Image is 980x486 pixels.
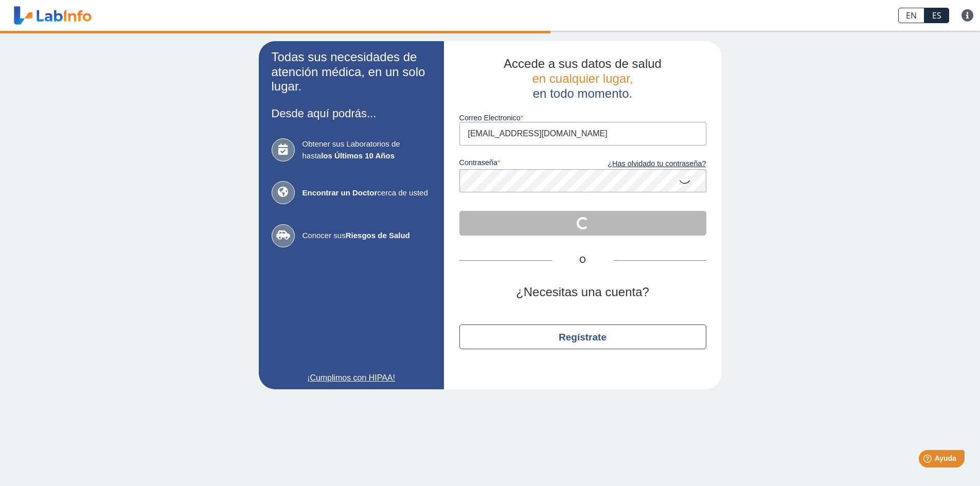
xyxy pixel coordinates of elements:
span: Obtener sus Laboratorios de hasta [302,138,431,161]
span: Conocer sus [302,230,431,242]
b: los Últimos 10 Años [321,151,395,160]
h2: ¿Necesitas una cuenta? [459,285,706,300]
a: ¡Cumplimos con HIPAA! [272,372,431,384]
a: ES [924,8,949,23]
label: Correo Electronico [459,114,706,122]
button: Regístrate [459,325,706,349]
a: ¿Has olvidado tu contraseña? [583,158,706,170]
b: Riesgos de Salud [346,231,410,240]
h2: Todas sus necesidades de atención médica, en un solo lugar. [272,50,431,94]
h3: Desde aquí podrás... [272,107,431,120]
span: O [552,254,614,266]
span: Accede a sus datos de salud [504,57,662,70]
label: contraseña [459,158,583,170]
span: en cualquier lugar, [532,71,633,85]
iframe: Help widget launcher [888,446,969,475]
span: cerca de usted [302,187,431,199]
b: Encontrar un Doctor [302,188,378,197]
span: en todo momento. [533,86,632,100]
a: EN [898,8,924,23]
